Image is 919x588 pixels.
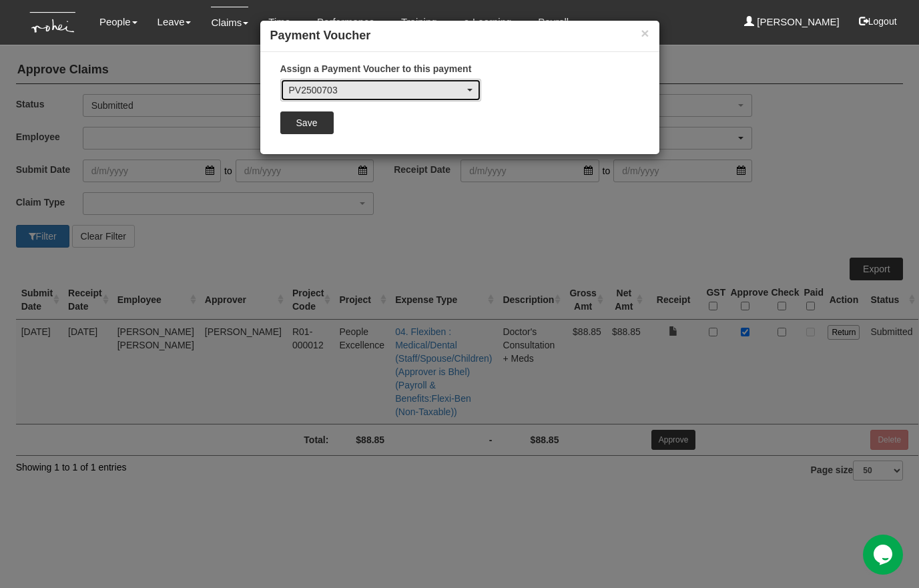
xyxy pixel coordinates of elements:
[280,111,334,134] input: Save
[863,535,906,575] iframe: chat widget
[280,79,481,101] button: PV2500703
[289,83,465,97] div: PV2500703
[280,62,472,75] label: Assign a Payment Voucher to this payment
[641,26,649,40] button: ×
[270,29,371,42] b: Payment Voucher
